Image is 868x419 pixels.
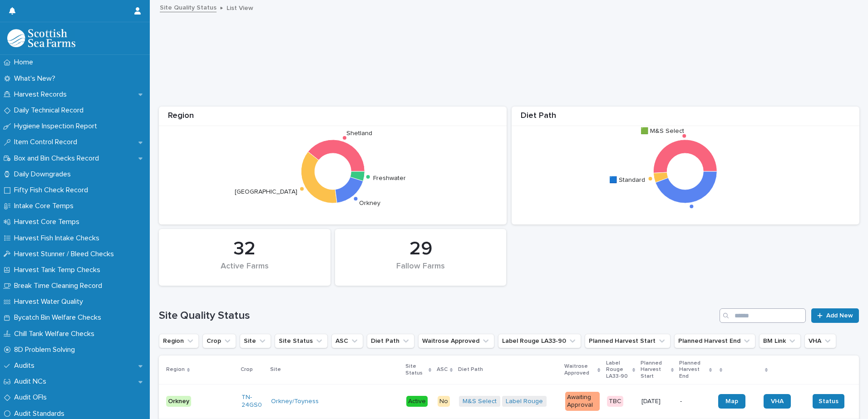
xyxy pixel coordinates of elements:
[240,334,271,348] button: Site
[270,365,281,375] p: Site
[10,202,81,210] p: Intake Core Temps
[10,393,54,402] p: Audit OFIs
[641,398,673,405] p: [DATE]
[458,365,483,375] p: Diet Path
[674,334,755,348] button: Planned Harvest End
[10,74,63,83] p: What's New?
[804,334,836,348] button: VHA
[346,130,372,136] text: Shetland
[10,58,40,67] p: Home
[718,394,745,409] a: Map
[512,111,859,126] div: Diet Path
[7,29,75,47] img: mMrefqRFQpe26GRNOUkG
[437,365,448,375] p: ASC
[271,398,319,405] a: Orkney/Toyness
[565,392,599,411] div: Awaiting Approval
[607,396,623,407] div: TBC
[463,398,497,405] a: M&S Select
[725,398,738,404] span: Map
[10,346,82,354] p: 8D Problem Solving
[174,238,315,260] div: 32
[359,200,380,206] text: Orkney
[10,154,106,163] p: Box and Bin Checks Record
[159,334,199,348] button: Region
[641,127,684,135] text: 🟩 M&S Select
[10,234,107,243] p: Harvest Fish Intake Checks
[498,334,581,348] button: Label Rouge LA33-90
[438,396,450,407] div: No
[241,365,253,375] p: Crop
[10,297,90,306] p: Harvest Water Quality
[564,361,595,378] p: Waitrose Approved
[159,309,716,322] h1: Site Quality Status
[680,398,710,405] p: -
[764,394,791,409] a: VHA
[174,262,315,281] div: Active Farms
[811,308,859,323] a: Add New
[771,398,784,404] span: VHA
[10,186,95,195] p: Fifty Fish Check Record
[10,250,121,258] p: Harvest Stunner / Bleed Checks
[813,394,844,409] button: Status
[166,365,185,375] p: Region
[331,334,363,348] button: ASC
[160,2,217,12] a: Site Quality Status
[10,409,72,418] p: Audit Standards
[679,358,706,381] p: Planned Harvest End
[819,397,838,406] span: Status
[506,398,543,405] a: Label Rouge
[10,361,42,370] p: Audits
[10,377,54,386] p: Audit NCs
[275,334,328,348] button: Site Status
[227,2,253,12] p: List View
[418,334,494,348] button: Waitrose Approved
[10,313,108,322] p: Bycatch Bin Welfare Checks
[350,262,491,281] div: Fallow Farms
[350,238,491,260] div: 29
[610,176,646,184] text: 🟦 Standard
[585,334,671,348] button: Planned Harvest Start
[10,106,91,115] p: Daily Technical Record
[202,334,236,348] button: Crop
[10,218,87,226] p: Harvest Core Temps
[166,396,191,407] div: Orkney
[367,334,414,348] button: Diet Path
[159,385,859,419] tr: OrkneyTN-24GS0 Orkney/Toyness ActiveNoM&S Select Label Rouge Awaiting ApprovalTBC[DATE]-MapVHAStatus
[10,282,109,290] p: Break Time Cleaning Record
[10,122,104,131] p: Hygiene Inspection Report
[10,266,108,274] p: Harvest Tank Temp Checks
[235,189,297,195] text: [GEOGRAPHIC_DATA]
[759,334,801,348] button: BM Link
[606,358,631,381] p: Label Rouge LA33-90
[10,138,84,146] p: Item Control Record
[10,90,74,99] p: Harvest Records
[405,361,426,378] p: Site Status
[10,170,78,179] p: Daily Downgrades
[826,312,853,319] span: Add New
[10,330,102,338] p: Chill Tank Welfare Checks
[373,175,406,181] text: Freshwater
[159,111,507,126] div: Region
[242,394,264,409] a: TN-24GS0
[406,396,428,407] div: Active
[720,308,806,323] input: Search
[641,358,669,381] p: Planned Harvest Start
